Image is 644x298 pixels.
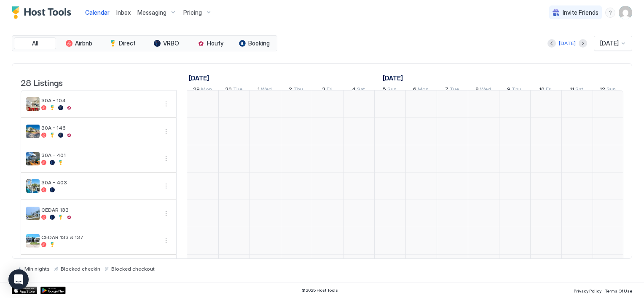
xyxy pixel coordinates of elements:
[161,99,171,109] div: menu
[418,86,429,95] span: Mon
[600,40,619,47] span: [DATE]
[322,86,325,95] span: 3
[26,125,40,138] div: listing image
[137,9,166,16] span: Messaging
[193,86,200,95] span: 29
[41,125,158,131] span: 30A - 146
[327,86,333,95] span: Fri
[258,86,260,95] span: 1
[161,181,171,191] button: More options
[287,84,305,96] a: October 2, 2025
[357,86,365,95] span: Sat
[225,86,232,95] span: 30
[575,86,583,95] span: Sat
[26,234,40,247] div: listing image
[12,35,277,51] div: tab-group
[40,287,66,294] a: Google Play Store
[24,266,50,272] span: Min nights
[163,40,179,47] span: VRBO
[598,84,618,96] a: October 12, 2025
[116,9,131,16] span: Inbox
[145,37,188,49] button: VRBO
[102,37,144,49] button: Direct
[507,86,510,95] span: 9
[26,97,40,111] div: listing image
[161,126,171,136] button: More options
[85,9,110,16] span: Calendar
[41,152,158,158] span: 30A - 401
[350,84,367,96] a: October 4, 2025
[111,266,155,272] span: Blocked checkout
[75,40,92,47] span: Airbnb
[381,84,399,96] a: October 5, 2025
[289,86,292,95] span: 2
[605,286,632,295] a: Terms Of Use
[443,84,461,96] a: October 7, 2025
[537,84,554,96] a: October 10, 2025
[183,9,202,16] span: Pricing
[26,152,40,165] div: listing image
[301,287,338,293] span: © 2025 Host Tools
[223,84,244,96] a: September 30, 2025
[512,86,521,95] span: Thu
[191,84,214,96] a: September 29, 2025
[547,39,556,48] button: Previous month
[12,287,37,294] a: App Store
[207,40,223,47] span: Houfy
[411,84,431,96] a: October 6, 2025
[116,8,131,17] a: Inbox
[480,86,491,95] span: Wed
[161,236,171,246] button: More options
[570,86,574,95] span: 11
[161,236,171,246] div: menu
[187,72,211,84] a: September 29, 2025
[233,86,242,95] span: Tue
[387,86,397,95] span: Sun
[161,181,171,191] div: menu
[161,154,171,164] button: More options
[413,86,416,95] span: 6
[189,37,231,49] button: Houfy
[14,37,56,49] button: All
[475,86,479,95] span: 8
[558,38,577,48] button: [DATE]
[161,154,171,164] div: menu
[161,208,171,218] button: More options
[605,8,615,18] div: menu
[26,179,40,193] div: listing image
[568,84,585,96] a: October 11, 2025
[41,97,158,104] span: 30A - 104
[61,266,100,272] span: Blocked checkin
[41,179,158,186] span: 30A - 403
[606,86,616,95] span: Sun
[261,86,272,95] span: Wed
[32,40,38,47] span: All
[255,84,274,96] a: October 1, 2025
[41,207,158,213] span: CEDAR 133
[563,9,598,16] span: Invite Friends
[26,207,40,220] div: listing image
[119,40,136,47] span: Direct
[445,86,448,95] span: 7
[12,6,75,19] a: Host Tools Logo
[248,40,270,47] span: Booking
[619,6,632,19] div: User profile
[8,269,29,290] div: Open Intercom Messenger
[161,208,171,218] div: menu
[579,39,587,48] button: Next month
[85,8,110,17] a: Calendar
[58,37,100,49] button: Airbnb
[161,99,171,109] button: More options
[546,86,552,95] span: Fri
[605,288,632,293] span: Terms Of Use
[201,86,212,95] span: Mon
[381,72,405,84] a: October 1, 2025
[21,76,63,88] span: 28 Listings
[41,234,158,240] span: CEDAR 133 & 137
[539,86,545,95] span: 10
[450,86,459,95] span: Tue
[505,84,523,96] a: October 9, 2025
